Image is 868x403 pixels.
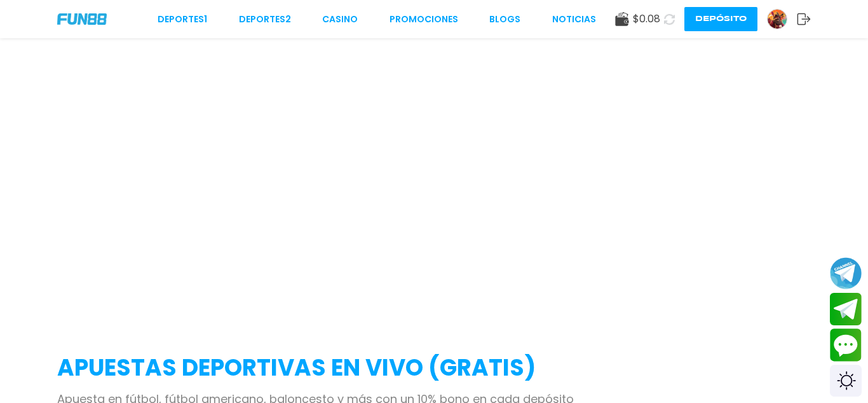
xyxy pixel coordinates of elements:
[633,11,660,27] span: $ 0.08
[489,13,520,26] a: BLOGS
[768,10,787,29] img: Avatar
[322,13,358,26] a: CASINO
[767,9,797,29] a: Avatar
[57,351,811,385] h2: APUESTAS DEPORTIVAS EN VIVO (gratis)
[158,13,207,26] a: Deportes1
[552,13,596,26] a: NOTICIAS
[830,329,862,362] button: Contact customer service
[684,7,757,31] button: Depósito
[390,13,458,26] a: Promociones
[830,293,862,326] button: Join telegram
[830,257,862,290] button: Join telegram channel
[57,13,107,24] img: Company Logo
[239,13,291,26] a: Deportes2
[830,365,862,397] div: Switch theme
